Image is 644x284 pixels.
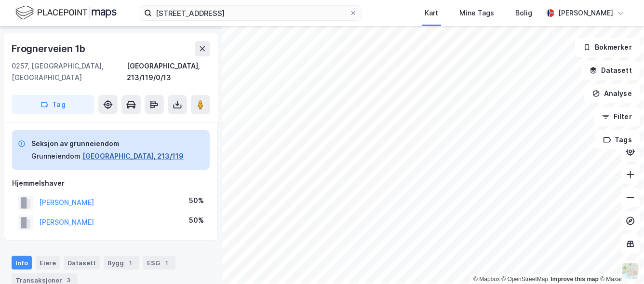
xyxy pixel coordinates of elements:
[82,150,184,162] button: [GEOGRAPHIC_DATA], 213/119
[31,138,184,149] div: Seksjon av grunneiendom
[12,95,94,114] button: Tag
[459,7,494,19] div: Mine Tags
[575,38,640,57] button: Bokmerker
[596,238,644,284] div: Kontrollprogram for chat
[15,4,117,21] img: logo.f888ab2527a4732fd821a326f86c7f29.svg
[12,60,127,83] div: 0257, [GEOGRAPHIC_DATA], [GEOGRAPHIC_DATA]
[12,41,87,56] div: Frognerveien 1b
[36,256,60,270] div: Eiere
[31,150,80,162] div: Grunneiendom
[502,276,549,283] a: OpenStreetMap
[595,130,640,149] button: Tags
[596,238,644,284] iframe: Chat Widget
[189,215,204,226] div: 50%
[126,258,135,268] div: 1
[152,6,349,20] input: Søk på adresse, matrikkel, gårdeiere, leietakere eller personer
[584,84,640,103] button: Analyse
[189,195,204,206] div: 50%
[473,276,500,283] a: Mapbox
[127,60,210,83] div: [GEOGRAPHIC_DATA], 213/119/0/13
[12,177,210,189] div: Hjemmelshaver
[12,256,32,270] div: Info
[143,256,175,270] div: ESG
[558,7,613,19] div: [PERSON_NAME]
[104,256,139,270] div: Bygg
[515,7,532,19] div: Bolig
[64,256,100,270] div: Datasett
[581,61,640,80] button: Datasett
[594,107,640,126] button: Filter
[425,7,438,19] div: Kart
[551,276,599,283] a: Improve this map
[162,258,172,268] div: 1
